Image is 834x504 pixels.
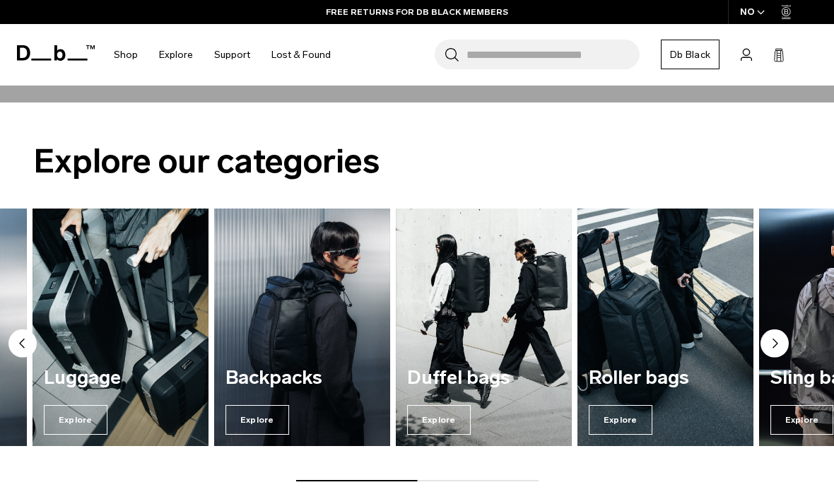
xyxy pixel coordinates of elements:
[760,329,789,361] button: Next slide
[326,6,508,18] a: FREE RETURNS FOR DB BLACK MEMBERS
[225,405,289,435] span: Explore
[396,209,572,446] div: 4 / 7
[44,368,197,389] h3: Luggage
[661,40,720,69] a: Db Black
[103,24,341,86] nav: Main Navigation
[407,405,471,435] span: Explore
[34,136,800,187] h2: Explore our categories
[33,209,208,446] div: 2 / 7
[214,30,250,80] a: Support
[214,209,390,446] a: Backpacks Explore
[396,209,572,446] a: Duffel bags Explore
[159,30,193,80] a: Explore
[33,209,208,446] a: Luggage Explore
[577,209,753,446] div: 5 / 7
[114,30,138,80] a: Shop
[589,405,652,435] span: Explore
[577,209,753,446] a: Roller bags Explore
[589,368,742,389] h3: Roller bags
[271,30,331,80] a: Lost & Found
[407,368,560,389] h3: Duffel bags
[770,405,834,435] span: Explore
[44,405,107,435] span: Explore
[8,329,37,361] button: Previous slide
[225,368,379,389] h3: Backpacks
[214,209,390,446] div: 3 / 7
